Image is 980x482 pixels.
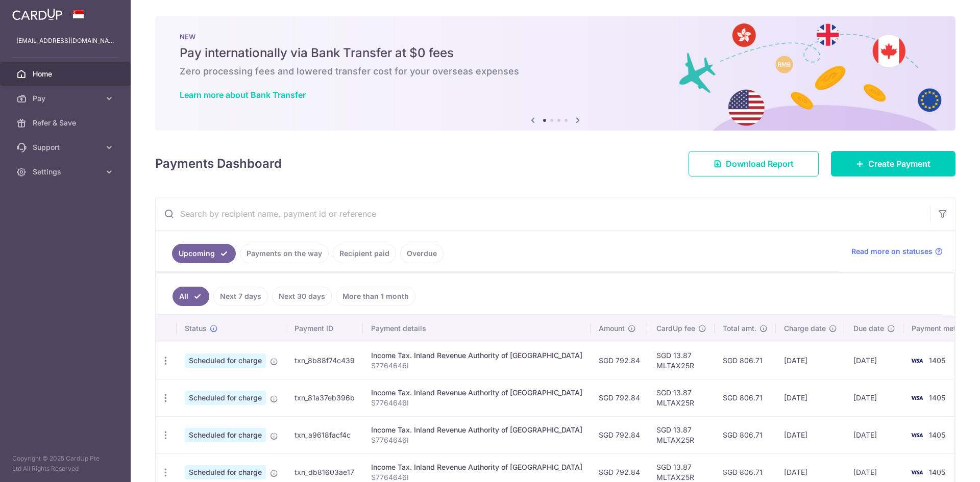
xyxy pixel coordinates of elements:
img: Bank transfer banner [155,16,955,131]
span: Status [185,323,207,334]
span: Home [33,69,100,79]
p: S7764646I [371,361,582,371]
div: Income Tax. Inland Revenue Authority of [GEOGRAPHIC_DATA] [371,350,582,361]
img: Bank Card [906,466,927,478]
td: SGD 806.71 [715,416,776,453]
td: [DATE] [845,416,903,453]
td: [DATE] [776,342,845,379]
span: 1405 [929,468,945,476]
span: Create Payment [868,158,930,170]
span: Scheduled for charge [185,391,266,405]
a: Create Payment [831,151,955,176]
th: Payment details [363,315,591,342]
p: S7764646I [371,435,582,445]
input: Search by recipient name, payment id or reference [156,197,930,230]
span: CardUp fee [656,323,695,334]
p: [EMAIL_ADDRESS][DOMAIN_NAME] [16,36,114,46]
a: Next 7 days [213,287,268,306]
td: SGD 13.87 MLTAX25R [648,342,715,379]
img: Bank Card [906,392,927,404]
p: S7764646I [371,398,582,408]
span: Amount [599,323,625,334]
a: Overdue [400,244,444,263]
span: Read more on statuses [851,246,933,257]
img: Bank Card [906,354,927,367]
span: Download Report [726,158,794,170]
a: More than 1 month [336,287,415,306]
span: Refer & Save [33,118,100,128]
td: SGD 13.87 MLTAX25R [648,379,715,416]
a: Read more on statuses [851,246,943,257]
a: Next 30 days [272,287,332,306]
td: [DATE] [776,379,845,416]
a: Recipient paid [333,244,396,263]
td: [DATE] [845,342,903,379]
td: txn_8b88f74c439 [286,342,363,379]
span: 1405 [929,356,945,365]
span: Scheduled for charge [185,353,266,368]
span: Charge date [784,323,826,334]
h5: Pay internationally via Bank Transfer at $0 fees [180,45,931,61]
a: Download Report [689,151,819,176]
img: CardUp [12,8,62,20]
td: SGD 792.84 [591,379,648,416]
div: Income Tax. Inland Revenue Authority of [GEOGRAPHIC_DATA] [371,425,582,435]
td: [DATE] [845,379,903,416]
span: 1405 [929,393,945,402]
td: SGD 13.87 MLTAX25R [648,416,715,453]
h4: Payments Dashboard [155,155,282,173]
span: Settings [33,167,100,177]
div: Income Tax. Inland Revenue Authority of [GEOGRAPHIC_DATA] [371,462,582,472]
a: Upcoming [172,244,236,263]
img: Bank Card [906,429,927,441]
td: SGD 806.71 [715,379,776,416]
td: txn_81a37eb396b [286,379,363,416]
h6: Zero processing fees and lowered transfer cost for your overseas expenses [180,65,931,78]
p: NEW [180,33,931,41]
span: Due date [853,323,884,334]
span: Total amt. [723,323,756,334]
span: Scheduled for charge [185,428,266,442]
td: txn_a9618facf4c [286,416,363,453]
div: Income Tax. Inland Revenue Authority of [GEOGRAPHIC_DATA] [371,388,582,398]
td: [DATE] [776,416,845,453]
td: SGD 806.71 [715,342,776,379]
td: SGD 792.84 [591,416,648,453]
a: Learn more about Bank Transfer [180,90,306,100]
span: Support [33,142,100,153]
span: 1405 [929,430,945,439]
a: All [173,287,209,306]
span: Scheduled for charge [185,465,266,479]
a: Payments on the way [240,244,329,263]
th: Payment ID [286,315,363,342]
td: SGD 792.84 [591,342,648,379]
span: Pay [33,93,100,104]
